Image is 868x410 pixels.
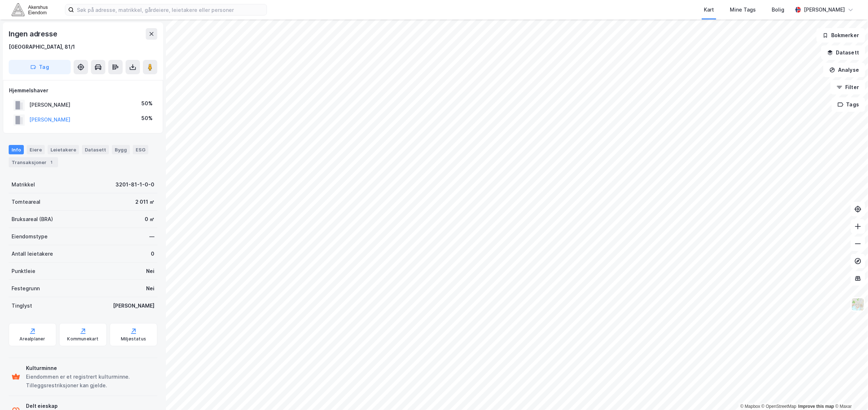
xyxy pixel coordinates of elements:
div: Arealplaner [19,336,45,342]
div: ESG [133,145,148,154]
div: [PERSON_NAME] [29,101,70,109]
div: Kart [704,5,714,14]
div: Mine Tags [730,5,756,14]
div: Leietakere [48,145,79,154]
div: Eiere [27,145,45,154]
div: Miljøstatus [121,336,146,342]
div: [GEOGRAPHIC_DATA], 81/1 [9,43,75,51]
a: OpenStreetMap [762,404,797,409]
div: Bruksareal (BRA) [12,215,53,224]
div: 2 011 ㎡ [135,198,154,206]
div: Kommunekart [67,336,98,342]
button: Tags [832,97,865,112]
img: Z [851,297,865,311]
div: — [149,232,154,241]
div: Festegrunn [12,284,40,293]
div: Matrikkel [12,180,35,189]
div: Info [9,145,24,154]
button: Filter [830,80,865,94]
div: Antall leietakere [12,250,53,258]
div: [PERSON_NAME] [113,301,154,310]
button: Analyse [823,63,865,77]
a: Mapbox [740,404,760,409]
div: Tomteareal [12,198,40,206]
div: [PERSON_NAME] [804,5,845,14]
div: Eiendommen er et registrert kulturminne. Tilleggsrestriksjoner kan gjelde. [26,372,154,390]
div: Tinglyst [12,301,32,310]
div: Nei [146,267,154,275]
button: Bokmerker [816,28,865,43]
div: Eiendomstype [12,232,48,241]
button: Datasett [821,45,865,60]
div: Kulturminne [26,364,154,372]
div: 50% [141,99,153,108]
div: 1 [48,159,55,166]
div: Transaksjoner [9,157,58,167]
div: 0 [151,250,154,258]
div: Ingen adresse [9,28,58,40]
button: Tag [9,60,71,74]
div: 3201-81-1-0-0 [115,180,154,189]
div: Datasett [82,145,109,154]
div: Kontrollprogram for chat [832,375,868,410]
div: 50% [141,114,153,123]
div: Hjemmelshaver [9,86,157,95]
iframe: Chat Widget [832,375,868,410]
div: Punktleie [12,267,35,275]
a: Improve this map [798,404,834,409]
input: Søk på adresse, matrikkel, gårdeiere, leietakere eller personer [74,4,267,15]
img: akershus-eiendom-logo.9091f326c980b4bce74ccdd9f866810c.svg [12,3,48,16]
div: 0 ㎡ [145,215,154,224]
div: Nei [146,284,154,293]
div: Bolig [772,5,784,14]
div: Bygg [112,145,130,154]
